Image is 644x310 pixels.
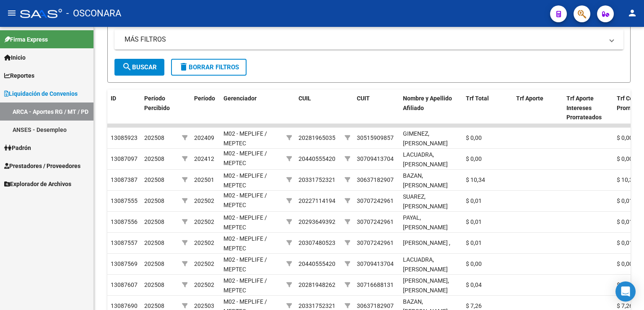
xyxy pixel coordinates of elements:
[466,197,482,204] span: $ 0,01
[299,217,335,227] div: 20293649392
[111,302,138,309] span: 13087690
[617,155,633,162] span: $ 0,00
[466,281,482,288] span: $ 0,04
[299,259,335,269] div: 20440555420
[466,176,485,183] span: $ 10,34
[466,155,482,162] span: $ 0,00
[144,302,164,309] span: 202508
[179,62,189,72] mat-icon: delete
[194,134,214,141] span: 202409
[144,155,164,162] span: 202508
[144,260,164,267] span: 202508
[299,95,311,102] span: CUIL
[566,95,602,121] span: Trf Aporte Intereses Prorrateados
[466,302,482,309] span: $ 7,26
[299,133,335,143] div: 20281965035
[403,239,450,246] span: [PERSON_NAME] ,
[223,150,267,166] span: M02 - MEPLIFE / MEPTEC
[357,259,394,269] div: 30709413704
[466,239,482,246] span: $ 0,01
[171,59,247,76] button: Borrar Filtros
[194,176,214,183] span: 202501
[357,280,394,290] div: 30716688131
[466,260,482,267] span: $ 0,00
[617,218,633,225] span: $ 0,01
[357,196,394,206] div: 30707242961
[141,89,179,126] datatable-header-cell: Período Percibido
[357,154,394,164] div: 30709413704
[466,134,482,141] span: $ 0,00
[617,134,633,141] span: $ 0,00
[111,134,138,141] span: 13085923
[223,172,267,189] span: M02 - MEPLIFE / MEPTEC
[462,89,513,126] datatable-header-cell: Trf Total
[144,197,164,204] span: 202508
[357,133,394,143] div: 30515909857
[111,155,138,162] span: 13087097
[4,53,26,62] span: Inicio
[220,89,283,126] datatable-header-cell: Gerenciador
[400,89,462,126] datatable-header-cell: Nombre y Apellido Afiliado
[563,89,613,126] datatable-header-cell: Trf Aporte Intereses Prorrateados
[299,175,335,185] div: 20331752321
[299,154,335,164] div: 20440555420
[144,134,164,141] span: 202508
[144,239,164,246] span: 202508
[194,155,214,162] span: 202412
[403,256,448,273] span: LACUADRA, [PERSON_NAME]
[403,130,448,147] span: GIMENEZ, [PERSON_NAME]
[125,35,603,44] mat-panel-title: MÁS FILTROS
[617,239,633,246] span: $ 0,01
[223,235,267,252] span: M02 - MEPLIFE / MEPTEC
[114,59,164,76] button: Buscar
[627,8,637,18] mat-icon: person
[357,175,394,185] div: 30637182907
[194,218,214,225] span: 202502
[615,281,636,302] div: Open Intercom Messenger
[111,260,138,267] span: 13087569
[403,214,448,231] span: PAYAL, [PERSON_NAME]
[4,161,80,171] span: Prestadores / Proveedores
[7,8,17,18] mat-icon: menu
[299,280,335,290] div: 20281948262
[194,281,214,288] span: 202502
[299,196,335,206] div: 20227114194
[111,281,138,288] span: 13087607
[617,176,636,183] span: $ 10,34
[191,89,220,126] datatable-header-cell: Período
[4,71,34,80] span: Reportes
[466,218,482,225] span: $ 0,01
[122,62,132,72] mat-icon: search
[223,277,267,294] span: M02 - MEPLIFE / MEPTEC
[403,151,448,168] span: LACUADRA, [PERSON_NAME]
[357,217,394,227] div: 30707242961
[617,302,633,309] span: $ 7,26
[4,143,31,152] span: Padrón
[111,176,138,183] span: 13087387
[4,89,78,98] span: Liquidación de Convenios
[66,4,121,23] span: - OSCONARA
[223,192,267,208] span: M02 - MEPLIFE / MEPTEC
[299,238,335,248] div: 20307480523
[403,95,452,111] span: Nombre y Apellido Afiliado
[194,302,214,309] span: 202503
[403,193,448,210] span: SUAREZ, [PERSON_NAME]
[516,95,543,102] span: Trf Aporte
[223,256,267,273] span: M02 - MEPLIFE / MEPTEC
[194,239,214,246] span: 202502
[223,95,257,102] span: Gerenciador
[179,63,239,71] span: Borrar Filtros
[403,172,448,189] span: BAZAN, [PERSON_NAME]
[513,89,563,126] datatable-header-cell: Trf Aporte
[466,95,489,102] span: Trf Total
[357,238,394,248] div: 30707242961
[111,95,116,102] span: ID
[194,197,214,204] span: 202502
[295,89,341,126] datatable-header-cell: CUIL
[617,197,633,204] span: $ 0,01
[194,260,214,267] span: 202502
[144,281,164,288] span: 202508
[144,95,170,111] span: Período Percibido
[403,277,449,294] span: [PERSON_NAME], [PERSON_NAME]
[122,63,157,71] span: Buscar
